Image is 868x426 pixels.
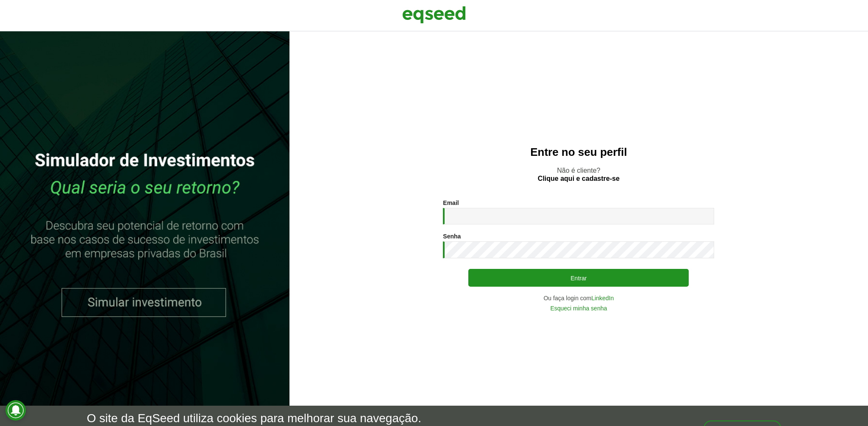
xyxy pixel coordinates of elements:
a: LinkedIn [591,295,614,301]
img: EqSeed Logo [402,4,466,25]
h2: Entre no seu perfil [306,146,851,158]
p: Não é cliente? [306,166,851,183]
button: Entrar [468,269,689,287]
label: Senha [443,233,461,239]
a: Clique aqui e cadastre-se [538,175,620,182]
a: Esqueci minha senha [550,305,607,311]
h5: O site da EqSeed utiliza cookies para melhorar sua navegação. [87,412,421,425]
label: Email [443,200,459,206]
div: Ou faça login com [443,295,714,301]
